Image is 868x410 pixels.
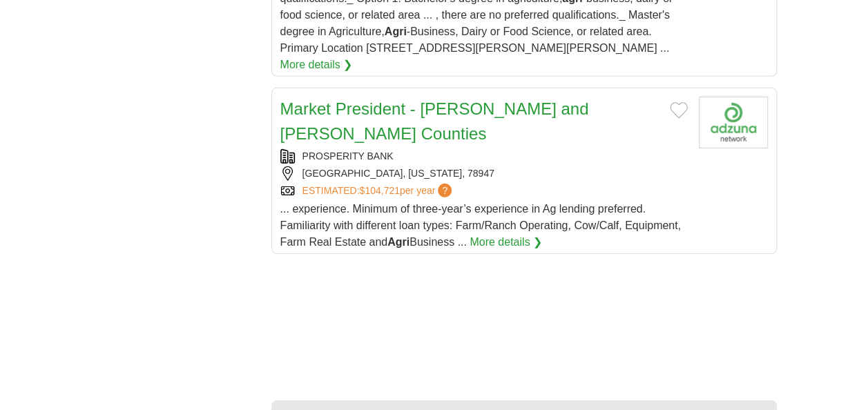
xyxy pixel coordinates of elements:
span: ? [438,184,452,197]
strong: Agri [385,26,407,37]
div: PROSPERITY BANK [280,149,688,164]
a: ESTIMATED:$104,721per year? [302,184,455,198]
a: More details ❯ [470,234,542,251]
iframe: Ads by Google [271,265,777,389]
a: More details ❯ [280,57,353,73]
strong: Agri [387,236,409,248]
button: Add to favorite jobs [670,102,688,119]
img: Company logo [699,97,768,148]
a: Market President - [PERSON_NAME] and [PERSON_NAME] Counties [280,99,589,143]
div: [GEOGRAPHIC_DATA], [US_STATE], 78947 [280,166,688,181]
span: ... experience. Minimum of three-year’s experience in Ag lending preferred. Familiarity with diff... [280,203,681,248]
span: $104,721 [359,185,399,196]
